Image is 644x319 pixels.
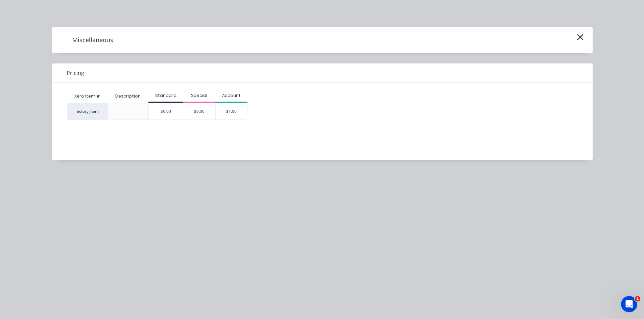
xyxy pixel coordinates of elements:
div: $0.00 [149,103,183,119]
div: Special [183,92,215,99]
div: $0.00 [183,103,215,119]
iframe: Intercom live chat [621,296,637,312]
div: $1.00 [216,103,247,119]
div: Xero Item # [67,89,108,103]
span: Pricing [67,69,84,77]
h4: Miscellaneous [62,34,123,47]
div: Standard [148,92,183,99]
div: Account [215,92,248,99]
div: Description [110,88,146,105]
span: 1 [635,296,640,301]
div: factory_item [67,103,108,120]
